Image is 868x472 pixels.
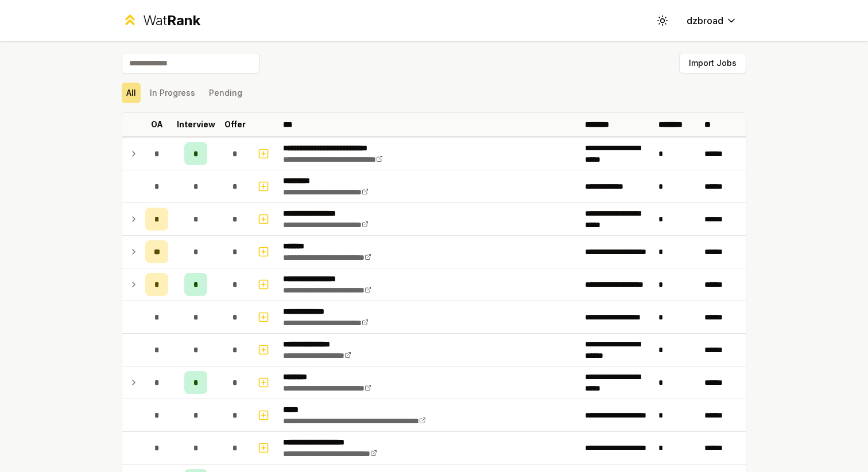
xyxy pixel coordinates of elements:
button: Import Jobs [679,53,746,73]
span: dzbroad [687,14,723,28]
div: Wat [143,11,200,30]
button: dzbroad [677,10,746,31]
button: Pending [204,83,247,103]
a: WatRank [122,11,200,30]
button: In Progress [145,83,200,103]
p: Offer [224,119,246,130]
p: Interview [177,119,215,130]
button: All [122,83,141,103]
p: OA [151,119,163,130]
span: Rank [167,12,200,29]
